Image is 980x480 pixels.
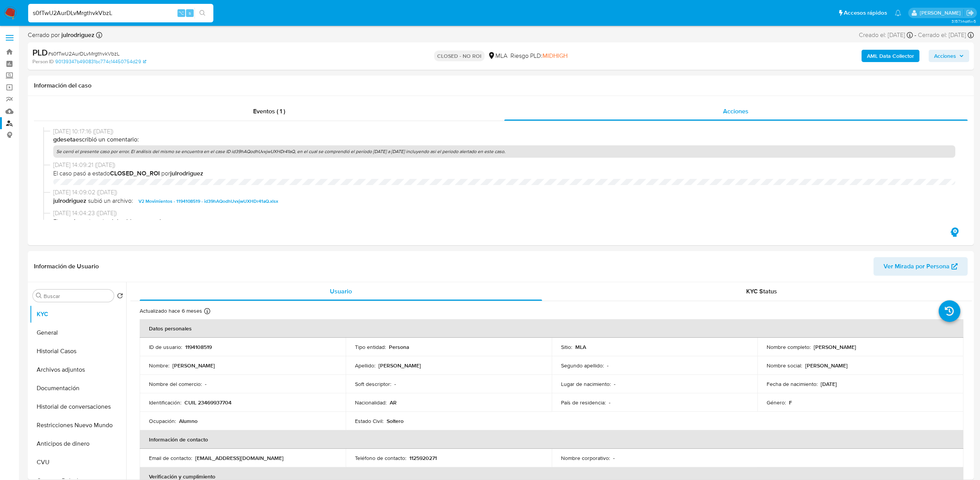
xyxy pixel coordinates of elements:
b: AML Data Collector [867,50,914,62]
p: jessica.fukman@mercadolibre.com [920,9,963,17]
p: [PERSON_NAME] [172,362,215,369]
p: Nombre completo : [767,344,811,350]
p: [PERSON_NAME] [378,362,421,369]
p: Apellido : [355,362,375,369]
span: Ver Mirada por Persona [884,257,950,276]
p: AR [390,399,397,406]
p: Ocupación : [149,418,176,424]
span: [DATE] 14:04:23 ([DATE]) [53,209,955,217]
input: Buscar [44,293,111,300]
p: [EMAIL_ADDRESS][DOMAIN_NAME] [195,455,284,461]
p: Soft descriptor : [355,381,391,387]
button: Historial Casos [30,342,126,360]
p: MLA [575,344,586,350]
span: V2 Movimientos - 1194108519 - id39hAQodhUvxjwUXHDr41aQ.xlsx [139,197,278,206]
span: [DATE] 10:17:16 ([DATE]) [53,127,955,136]
p: Soltero [387,418,404,424]
p: - [609,399,610,406]
b: julrodriguez [170,169,203,178]
b: gdeseta [53,135,76,144]
h1: Información de Usuario [34,263,99,270]
th: Información de contacto [140,430,963,449]
span: ⌥ [178,9,184,17]
p: [DATE] [821,381,837,387]
button: CVU [30,453,126,472]
span: - [914,31,916,39]
th: Datos personales [140,319,963,338]
span: Cerrado por [28,31,95,39]
p: [PERSON_NAME] [805,362,848,369]
b: gdeseta [154,217,176,226]
button: Ver Mirada por Persona [874,257,968,276]
span: Riesgo PLD: [510,52,568,60]
span: # s0fTwU2AurDLvMrgthvkVbzL [48,50,120,57]
p: Email de contacto : [149,455,192,461]
button: V2 Movimientos - 1194108519 - id39hAQodhUvxjwUXHDr41aQ.xlsx [135,197,282,206]
p: Fecha de nacimiento : [767,381,818,387]
span: Eventos ( 1 ) [253,107,285,116]
b: julrodriguez [112,217,145,226]
p: ID de usuario : [149,344,182,350]
span: El caso fue asignado a por [53,217,955,226]
p: F [789,399,792,406]
p: CLOSED - NO ROI [434,51,485,61]
p: Sitio : [561,344,572,350]
p: [PERSON_NAME] [814,344,856,350]
button: Archivos adjuntos [30,360,126,379]
p: Actualizado hace 6 meses [140,307,202,315]
span: Acciones [934,50,956,62]
span: Acciones [723,107,749,116]
p: Se cerró el presente caso por error. El análisis del mismo se encuentra en el case ID id39hAQodhU... [53,145,955,158]
p: - [394,381,396,387]
button: Anticipos de dinero [30,435,126,453]
a: 90139347b490831bc774c14450754d29 [55,58,146,65]
span: [DATE] 14:09:21 ([DATE]) [53,161,955,169]
p: Identificación : [149,399,181,406]
p: escribió un comentario: [53,135,955,144]
p: Segundo apellido : [561,362,604,369]
button: Buscar [36,293,42,299]
b: Person ID [32,58,54,65]
button: Historial de conversaciones [30,397,126,416]
span: s [189,9,191,17]
span: Usuario [330,287,352,296]
div: MLA [488,52,507,60]
div: Creado el: [DATE] [859,31,913,39]
p: CUIL 23469937704 [184,399,231,406]
button: General [30,323,126,342]
p: Lugar de nacimiento : [561,381,611,387]
p: Nombre : [149,362,169,369]
input: Buscar usuario o caso... [28,8,213,18]
b: CLOSED_NO_ROI [110,169,160,178]
p: Nacionalidad : [355,399,387,406]
p: Género : [767,399,786,406]
p: Teléfono de contacto : [355,455,406,461]
button: AML Data Collector [862,50,919,62]
p: - [607,362,608,369]
b: julrodriguez [60,30,95,39]
span: Accesos rápidos [844,9,887,17]
p: - [614,381,615,387]
div: Cerrado el: [DATE] [918,31,974,39]
span: [DATE] 14:09:02 ([DATE]) [53,188,955,197]
span: MIDHIGH [542,51,568,60]
p: Nombre corporativo : [561,455,610,461]
p: 1194108519 [185,344,212,350]
p: Alumno [179,418,198,424]
p: Persona [389,344,409,350]
p: Nombre social : [767,362,802,369]
p: Nombre del comercio : [149,381,202,387]
button: Volver al orden por defecto [117,293,123,301]
h1: Información del caso [34,82,968,89]
p: Estado Civil : [355,418,384,424]
b: PLD [32,46,48,59]
button: Acciones [929,50,969,62]
p: País de residencia : [561,399,606,406]
button: Restricciones Nuevo Mundo [30,416,126,435]
a: Notificaciones [895,10,901,16]
a: Salir [966,9,974,17]
span: El caso pasó a estado por [53,169,955,178]
button: search-icon [194,8,210,19]
span: subió un archivo: [88,197,133,206]
button: KYC [30,305,126,323]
